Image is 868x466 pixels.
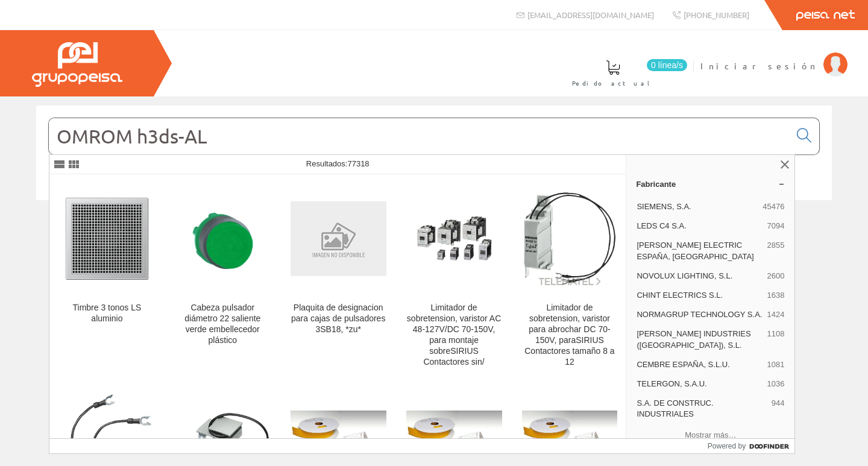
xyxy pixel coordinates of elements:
[49,175,165,382] a: Timbre 3 tonos LS aluminio Timbre 3 tonos LS aluminio
[767,290,784,301] span: 1638
[637,290,762,301] span: CHINT ELECTRICS S.L.
[637,398,766,420] span: S.A. DE CONSTRUC. INDUSTRIALES
[36,215,832,225] div: © Grupo Peisa
[637,329,762,350] span: [PERSON_NAME] INDUSTRIES ([GEOGRAPHIC_DATA]), S.L.
[49,118,790,154] input: Buscar...
[700,50,848,61] a: Iniciar sesión
[281,175,396,382] a: Plaquita de designacion para cajas de pulsadores 3SB18, *zu* Plaquita de designacion para cajas d...
[637,271,762,282] span: NOVOLUX LIGHTING, S.L.
[637,379,762,389] span: TELERGON, S.A.U.
[772,398,785,420] span: 944
[522,303,618,368] div: Limitador de sobretension, varistor para abrochar DC 70-150V, paraSIRIUS Contactores tamaño 8 a 12
[512,175,627,382] a: Limitador de sobretension, varistor para abrochar DC 70-150V, paraSIRIUS Contactores tamaño 8 a 1...
[32,42,122,87] img: Grupo Peisa
[767,379,784,389] span: 1036
[527,10,654,20] span: [EMAIL_ADDRESS][DOMAIN_NAME]
[626,174,794,194] a: Fabricante
[631,425,790,445] button: Mostrar más…
[637,359,762,370] span: CEMBRE ESPAÑA, S.L.U.
[165,175,280,382] a: Cabeza pulsador diámetro 22 saliente verde embellecedor plástico Cabeza pulsador diámetro 22 sali...
[700,60,817,72] span: Iniciar sesión
[291,201,386,276] img: Plaquita de designacion para cajas de pulsadores 3SB18, *zu*
[175,191,271,287] img: Cabeza pulsador diámetro 22 saliente verde embellecedor plástico
[572,77,654,89] span: Pedido actual
[406,214,502,263] img: Limitador de sobretension, varistor AC 48-127V/DC 70-150V, para montaje sobreSIRIUS Contactores sin/
[637,221,762,231] span: LEDS C4 S.A.
[406,303,502,368] div: Limitador de sobretension, varistor AC 48-127V/DC 70-150V, para montaje sobreSIRIUS Contactores sin/
[767,271,784,282] span: 2600
[637,240,762,262] span: [PERSON_NAME] ELECTRIC ESPAÑA, [GEOGRAPHIC_DATA]
[306,159,370,168] span: Resultados:
[637,309,762,320] span: NORMAGRUP TECHNOLOGY S.A.
[647,59,687,71] span: 0 línea/s
[175,303,271,346] div: Cabeza pulsador diámetro 22 saliente verde embellecedor plástico
[684,10,749,20] span: [PHONE_NUMBER]
[59,191,155,287] img: Timbre 3 tonos LS aluminio
[59,303,155,324] div: Timbre 3 tonos LS aluminio
[291,303,386,335] div: Plaquita de designacion para cajas de pulsadores 3SB18, *zu*
[767,309,784,320] span: 1424
[767,329,784,350] span: 1108
[767,240,784,262] span: 2855
[763,201,784,212] span: 45476
[397,175,512,382] a: Limitador de sobretension, varistor AC 48-127V/DC 70-150V, para montaje sobreSIRIUS Contactores s...
[347,159,369,168] span: 77318
[637,201,758,212] span: SIEMENS, S.A.
[767,359,784,370] span: 1081
[708,441,746,452] span: Powered by
[522,190,618,286] img: Limitador de sobretension, varistor para abrochar DC 70-150V, paraSIRIUS Contactores tamaño 8 a 12
[708,439,795,453] a: Powered by
[767,221,784,231] span: 7094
